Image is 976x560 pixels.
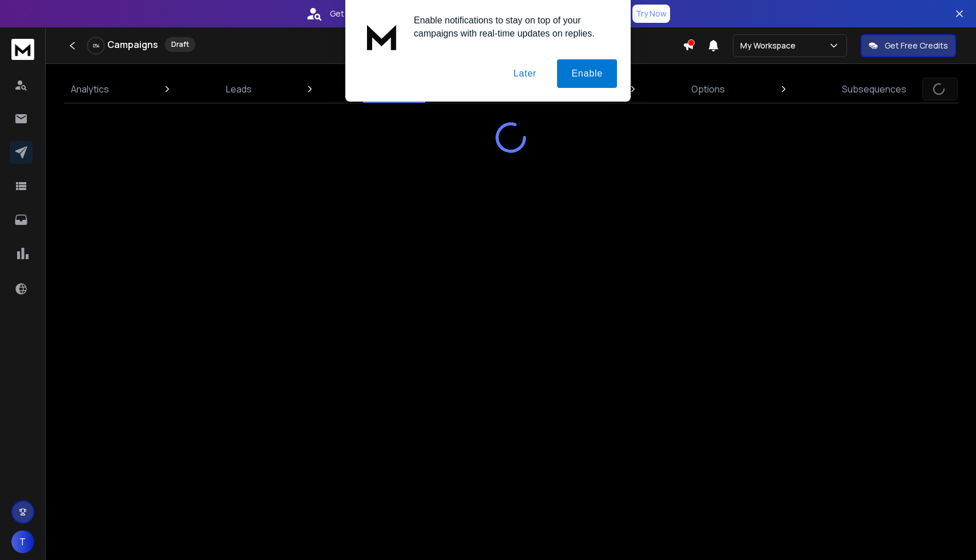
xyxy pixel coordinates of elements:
[11,530,34,553] button: T
[405,14,617,40] div: Enable notifications to stay on top of your campaigns with real-time updates on replies.
[359,14,405,59] img: notification icon
[557,59,617,88] button: Enable
[499,59,550,88] button: Later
